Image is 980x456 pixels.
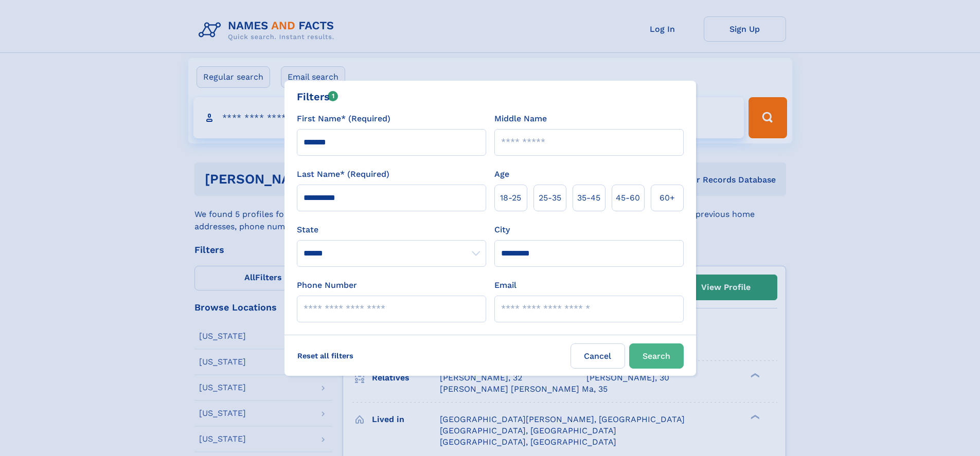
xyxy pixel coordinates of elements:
span: 35‑45 [577,192,600,204]
span: 25‑35 [539,192,561,204]
button: Search [629,343,684,369]
span: 18‑25 [500,192,521,204]
label: Email [494,279,516,291]
label: Middle Name [494,113,547,125]
label: Reset all filters [291,343,360,368]
div: Filters [297,89,338,104]
span: 60+ [660,192,675,204]
label: Phone Number [297,279,357,291]
label: Cancel [571,343,625,369]
label: First Name* (Required) [297,113,390,125]
label: State [297,224,486,236]
label: Age [494,168,509,180]
label: City [494,224,510,236]
span: 45‑60 [616,192,640,204]
label: Last Name* (Required) [297,168,389,180]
